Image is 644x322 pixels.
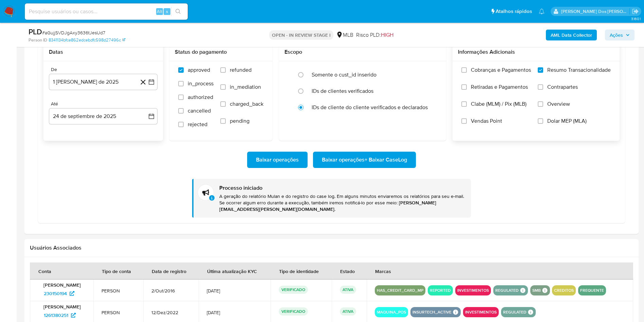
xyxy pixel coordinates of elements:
[49,37,125,43] a: 8341134bfce862edcebdfc598d27496c
[561,8,630,15] p: priscilla.barbante@mercadopago.com.br
[632,8,639,15] a: Sair
[496,8,532,15] span: Atalhos rápidos
[171,7,185,16] button: search-icon
[336,31,353,39] div: MLB
[29,37,47,43] b: Person ID
[25,7,188,16] input: Pesquise usuários ou casos...
[269,30,333,40] p: OPEN - IN REVIEW STAGE I
[631,16,641,21] span: 3.160.1
[539,9,545,14] a: Notificações
[381,31,393,39] span: HIGH
[42,29,105,36] span: # aGujjSVDJgAxy3636tJesUd7
[605,30,634,40] button: Ações
[30,244,633,251] h2: Usuários Associados
[166,8,168,15] span: s
[610,30,623,40] span: Ações
[157,8,162,15] span: Alt
[29,26,42,37] b: PLD
[551,30,592,40] b: AML Data Collector
[356,31,393,39] span: Risco PLD:
[546,30,597,40] button: AML Data Collector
